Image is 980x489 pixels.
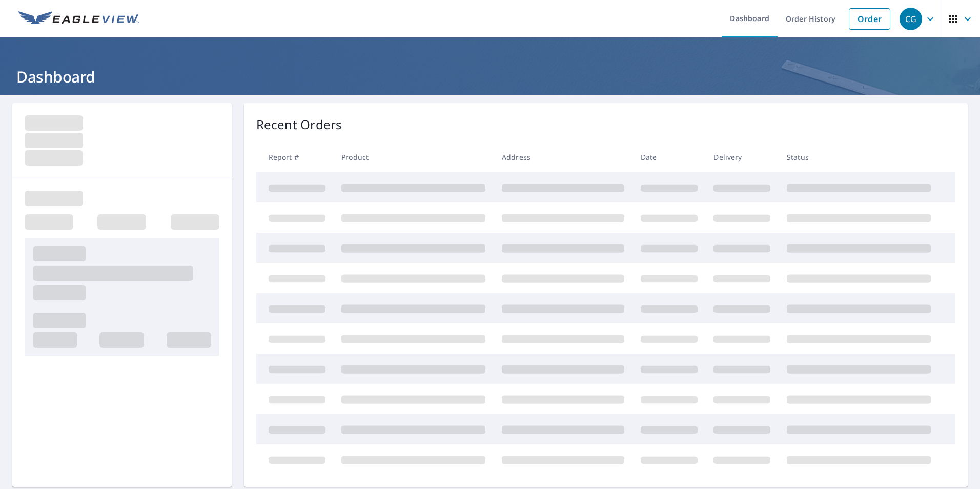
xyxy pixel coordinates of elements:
div: CG [900,8,922,30]
th: Delivery [705,142,779,172]
img: EV Logo [18,11,139,27]
a: Order [849,8,890,30]
h1: Dashboard [12,66,968,87]
p: Recent Orders [256,115,342,134]
th: Report # [256,142,334,172]
th: Product [333,142,494,172]
th: Date [632,142,706,172]
th: Address [494,142,632,172]
th: Status [779,142,939,172]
